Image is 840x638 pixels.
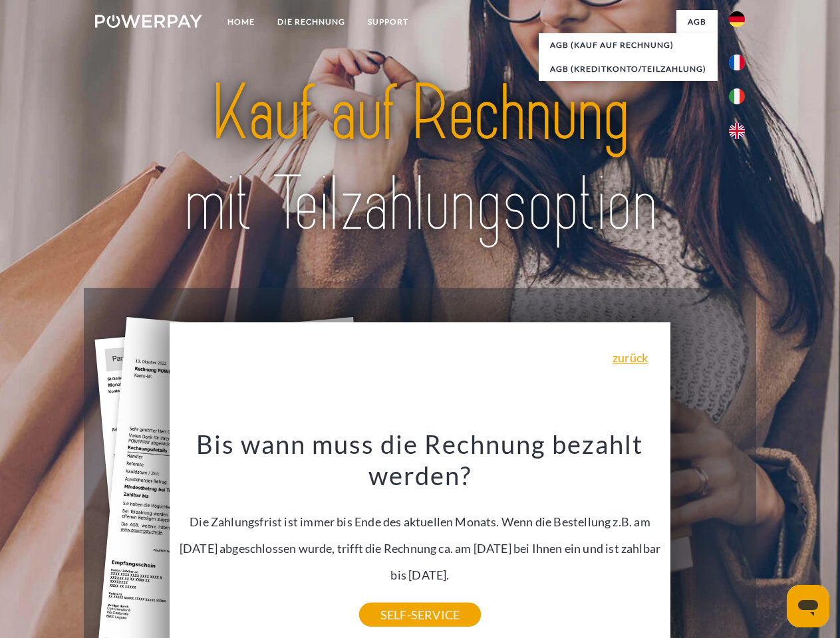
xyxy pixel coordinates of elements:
[359,603,481,627] a: SELF-SERVICE
[356,10,420,34] a: SUPPORT
[787,585,829,627] iframe: Schaltfläche zum Öffnen des Messaging-Fensters
[613,352,648,364] a: zurück
[729,88,745,104] img: it
[729,11,745,27] img: de
[178,428,663,615] div: Die Zahlungsfrist ist immer bis Ende des aktuellen Monats. Wenn die Bestellung z.B. am [DATE] abg...
[127,64,713,255] img: title-powerpay_de.svg
[729,54,745,70] img: fr
[539,57,718,81] a: AGB (Kreditkonto/Teilzahlung)
[178,428,663,492] h3: Bis wann muss die Rechnung bezahlt werden?
[216,10,266,34] a: Home
[729,123,745,139] img: en
[95,15,202,28] img: logo-powerpay-white.svg
[676,10,718,34] a: agb
[266,10,356,34] a: DIE RECHNUNG
[539,33,718,57] a: AGB (Kauf auf Rechnung)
